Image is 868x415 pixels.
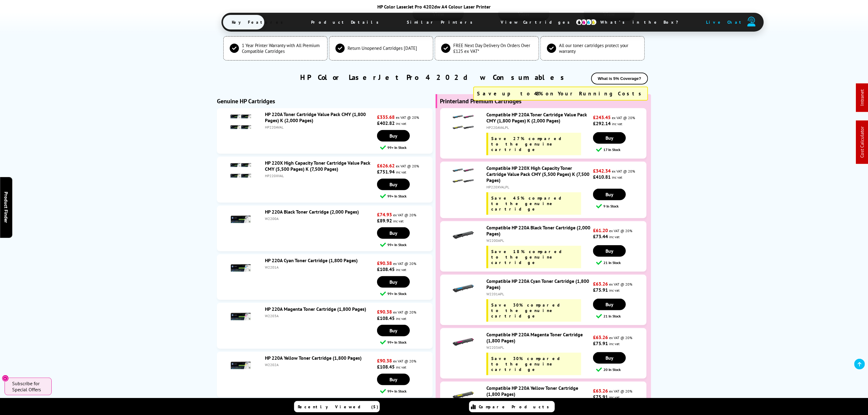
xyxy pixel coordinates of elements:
div: 9 In Stock [596,203,646,209]
span: Save 27% compared to the genuine cartridge [491,136,568,152]
span: ex VAT @ 20% [396,164,419,168]
span: Buy [389,181,397,187]
img: Compatible HP 220A Magenta Toner Cartridge (1,800 Pages) [453,331,474,353]
a: Cost Calculator [859,127,865,158]
span: ex VAT @ 20% [393,261,416,266]
strong: £90.38 [377,260,392,266]
button: What is 5% Coverage? [591,73,648,84]
span: inc vat [396,121,406,126]
div: W2203APL [486,345,592,350]
span: ex VAT @ 20% [609,389,632,393]
span: inc vat [609,395,619,400]
span: ex VAT @ 20% [396,115,419,120]
span: Product Finder [3,192,9,223]
div: 17 In Stock [596,147,646,153]
span: inc vat [396,316,406,321]
strong: £410.81 [593,174,611,180]
span: Recently Viewed (5) [298,404,379,410]
img: HP 220A Cyan Toner Cartridge (1,800 Pages) [230,257,252,279]
div: HP220AVALPL [486,125,592,130]
img: Compatible HP 220A Black Toner Cartridge (2,000 Pages) [453,225,474,246]
strong: £342.34 [593,168,611,174]
img: HP 220X High Capacity Toner Cartridge Value Pack CMY (5,500 Pages) K (7,500 Pages) [230,160,252,181]
span: Save 30% compared to the genuine cartridge [491,302,566,319]
span: ex VAT @ 20% [609,282,632,286]
strong: £90.38 [377,309,392,315]
a: HP Color LaserJet Pro 4202dw Consumables [300,73,568,82]
a: Compatible HP 220A Cyan Toner Cartridge (1,800 Pages) [486,278,589,290]
div: 99+ In Stock [380,145,432,150]
span: What’s in the Box? [592,15,694,29]
div: 20 In Stock [596,367,646,372]
span: Subscribe for Special Offers [12,380,46,393]
a: Compare Products [469,401,555,412]
a: HP 220A Cyan Toner Cartridge (1,800 Pages) [265,257,358,263]
span: inc vat [612,122,622,126]
div: HP Color LaserJet Pro 4202dw A4 Colour Laser Printer [221,4,647,10]
span: Buy [389,230,397,236]
div: W2201APL [486,292,592,296]
strong: £74.93 [377,211,392,218]
span: Similar Printers [398,15,485,29]
span: Buy [389,376,397,382]
a: Compatible HP 220A Yellow Toner Cartridge (1,800 Pages) [486,385,578,397]
img: Compatible HP 220A Toner Cartridge Value Pack CMY (1,800 Pages) K (2,000 Pages) [453,111,474,133]
span: Buy [606,135,613,141]
div: W2202A [265,362,376,367]
a: HP 220A Yellow Toner Cartridge (1,800 Pages) [265,355,362,361]
span: ex VAT @ 20% [609,228,632,233]
strong: £61.20 [593,227,608,233]
strong: £108.45 [377,364,395,370]
span: FREE Next Day Delivery On Orders Over £125 ex VAT* [453,43,533,54]
div: W2200A [265,216,376,221]
a: Compatible HP 220A Toner Cartridge Value Pack CMY (1,800 Pages) K (2,000 Pages) [486,111,587,124]
a: Intranet [859,90,865,106]
span: inc vat [609,288,619,293]
div: HP220XVAL [265,173,376,178]
span: Buy [606,191,613,197]
strong: £292.14 [593,120,611,126]
span: Buy [606,355,613,361]
span: inc vat [396,267,406,272]
button: Close [2,375,9,382]
img: HP 220A Yellow Toner Cartridge (1,800 Pages) [230,355,252,376]
b: Genuine HP Cartridges [217,97,275,105]
span: Buy [606,301,613,307]
a: Compatible HP 220A Black Toner Cartridge (2,000 Pages) [486,225,590,237]
strong: £63.26 [593,388,608,394]
div: 99+ In Stock [380,193,432,199]
span: Buy [389,328,397,334]
div: W2203A [265,314,376,318]
span: ex VAT @ 20% [612,169,635,173]
a: HP 220X High Capacity Toner Cartridge Value Pack CMY (5,500 Pages) K (7,500 Pages) [265,160,370,172]
div: W2200APL [486,238,592,243]
a: HP 220A Toner Cartridge Value Pack CMY (1,800 Pages) K (2,000 Pages) [265,111,366,123]
strong: £73.44 [593,233,608,239]
strong: £75.91 [593,394,608,400]
strong: £626.62 [377,163,395,169]
div: 99+ In Stock [380,339,432,345]
span: ex VAT @ 20% [609,335,632,340]
div: 99+ In Stock [380,242,432,248]
strong: £751.94 [377,169,395,175]
strong: £63.26 [593,281,608,287]
a: Recently Viewed (5) [294,401,380,412]
strong: £402.82 [377,120,395,126]
strong: £75.91 [593,287,608,293]
span: Key Features [223,15,296,29]
span: Return Unopened Cartridges [DATE] [348,45,417,51]
strong: £108.45 [377,266,395,272]
span: ex VAT @ 20% [393,213,416,217]
span: Buy [606,248,613,254]
img: Compatible HP 220X High Capacity Toner Cartridge Value Pack CMY (5,500 Pages) K (7,500 Pages) [453,165,474,186]
img: cmyk-icon.svg [576,19,597,26]
strong: £89.92 [377,218,392,224]
div: 21 In Stock [596,313,646,319]
span: All our toner cartridges protect your warranty [559,43,638,54]
span: Save 18% compared to the genuine cartridge [491,249,568,265]
span: Buy [389,279,397,285]
a: HP 220A Magenta Toner Cartridge (1,800 Pages) [265,306,366,312]
a: HP 220A Black Toner Cartridge (2,000 Pages) [265,209,359,215]
strong: £243.45 [593,114,611,120]
span: View Cartridges [492,14,585,30]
